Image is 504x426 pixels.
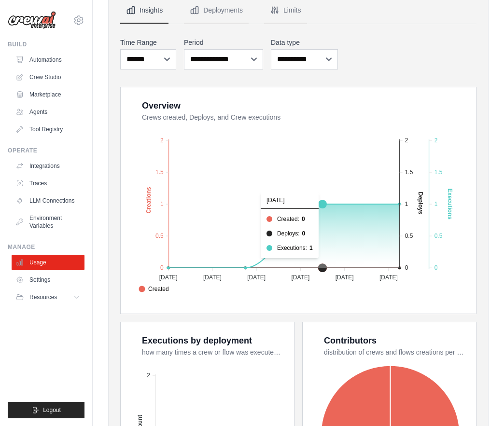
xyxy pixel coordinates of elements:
[271,38,338,47] label: Data type
[405,264,408,271] tspan: 0
[120,38,176,47] label: Time Range
[184,38,263,47] label: Period
[12,52,84,68] a: Automations
[203,274,222,281] tspan: [DATE]
[142,99,181,112] div: Overview
[417,192,424,214] text: Deploys
[12,87,84,102] a: Marketplace
[8,147,84,154] div: Operate
[12,104,84,120] a: Agents
[8,11,56,29] img: Logo
[324,347,464,357] dt: distribution of crews and flows creations per user
[12,289,84,305] button: Resources
[12,210,84,234] a: Environment Variables
[12,193,84,208] a: LLM Connections
[160,137,164,144] tspan: 2
[12,69,84,85] a: Crew Studio
[434,201,438,207] tspan: 1
[43,406,61,414] span: Logout
[12,158,84,174] a: Integrations
[142,334,252,347] div: Executions by deployment
[405,201,408,207] tspan: 1
[147,372,150,379] tspan: 2
[12,122,84,137] a: Tool Registry
[145,187,152,214] text: Creations
[447,189,453,220] text: Executions
[160,264,164,271] tspan: 0
[155,169,164,176] tspan: 1.5
[379,274,398,281] tspan: [DATE]
[405,137,408,144] tspan: 2
[8,243,84,251] div: Manage
[405,233,413,239] tspan: 0.5
[159,274,178,281] tspan: [DATE]
[434,137,438,144] tspan: 2
[12,176,84,191] a: Traces
[160,201,164,207] tspan: 1
[12,255,84,270] a: Usage
[247,274,266,281] tspan: [DATE]
[434,169,443,176] tspan: 1.5
[324,334,377,347] div: Contributors
[8,402,84,418] button: Logout
[29,293,57,301] span: Resources
[405,169,413,176] tspan: 1.5
[139,285,169,293] span: Created
[142,347,282,357] dt: how many times a crew or flow was executed by deployment
[12,272,84,288] a: Settings
[142,112,464,122] dt: Crews created, Deploys, and Crew executions
[8,41,84,48] div: Build
[434,264,438,271] tspan: 0
[434,233,443,239] tspan: 0.5
[336,274,354,281] tspan: [DATE]
[155,233,164,239] tspan: 0.5
[291,274,309,281] tspan: [DATE]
